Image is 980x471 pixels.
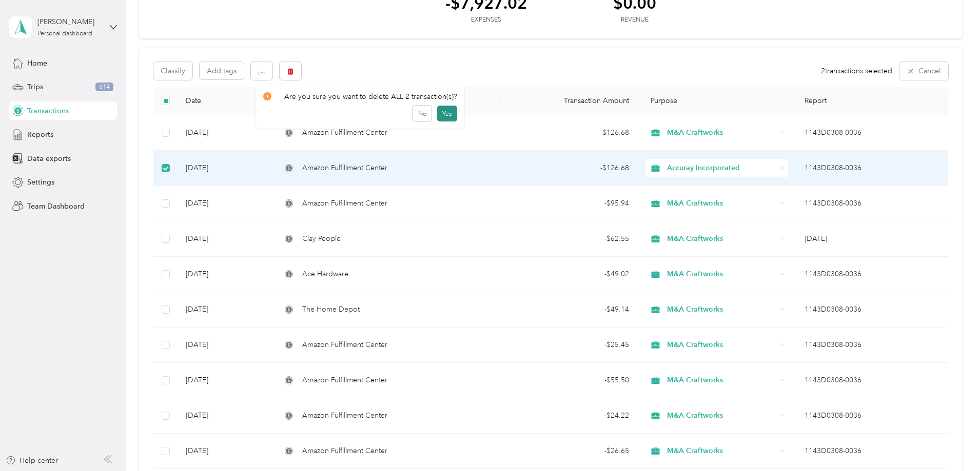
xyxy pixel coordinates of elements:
[509,410,629,421] div: - $24.22
[445,15,527,25] div: Expenses
[178,186,273,221] td: [DATE]
[667,269,776,280] span: M&A Craftworks
[437,106,457,122] button: Yes
[645,96,678,105] span: Purpose
[796,292,948,327] td: 1143D0308-0036
[667,375,776,386] span: M&A Craftworks
[796,257,948,292] td: 1143D0308-0036
[27,81,43,92] span: Trips
[302,198,387,209] span: Amazon Fulfillment Center
[178,257,273,292] td: [DATE]
[667,339,776,351] span: M&A Craftworks
[27,106,69,116] span: Transactions
[899,62,948,80] button: Cancel
[302,233,341,244] span: Clay People
[509,162,629,174] div: - $126.68
[6,455,58,466] button: Help center
[796,398,948,434] td: 1143D0308-0036
[178,151,273,186] td: [DATE]
[667,304,776,315] span: M&A Craftworks
[27,201,85,212] span: Team Dashboard
[509,304,629,315] div: - $49.14
[796,186,948,221] td: 1143D0308-0036
[178,434,273,469] td: [DATE]
[178,221,273,257] td: [DATE]
[667,410,776,421] span: M&A Craftworks
[667,445,776,457] span: M&A Craftworks
[178,115,273,151] td: [DATE]
[302,445,387,457] span: Amazon Fulfillment Center
[796,327,948,363] td: 1143D0308-0036
[302,410,387,421] span: Amazon Fulfillment Center
[821,66,892,76] span: 2 transactions selected
[302,269,348,280] span: Ace Hardware
[178,363,273,398] td: [DATE]
[178,327,273,363] td: [DATE]
[302,339,387,351] span: Amazon Fulfillment Center
[27,153,71,164] span: Data exports
[95,83,113,92] span: 614
[178,292,273,327] td: [DATE]
[509,269,629,280] div: - $49.02
[178,398,273,434] td: [DATE]
[153,62,192,80] button: Classify
[667,233,776,244] span: M&A Craftworks
[667,127,776,138] span: M&A Craftworks
[27,58,47,69] span: Home
[796,434,948,469] td: 1143D0308-0036
[27,177,54,188] span: Settings
[667,198,776,209] span: M&A Craftworks
[509,198,629,209] div: - $95.94
[509,127,629,138] div: - $126.68
[302,162,387,174] span: Amazon Fulfillment Center
[37,16,102,27] div: [PERSON_NAME]
[302,304,360,315] span: The Home Depot
[796,221,948,257] td: Dec 2023
[509,339,629,351] div: - $25.45
[509,233,629,244] div: - $62.55
[200,62,244,79] button: Add tags
[796,87,948,115] th: Report
[923,414,980,471] iframe: Everlance-gr Chat Button Frame
[509,445,629,457] div: - $26.65
[667,162,776,174] span: Accuray Incorporated
[413,106,432,122] button: No
[501,87,637,115] th: Transaction Amount
[796,363,948,398] td: 1143D0308-0036
[27,129,53,140] span: Reports
[796,115,948,151] td: 1143D0308-0036
[796,151,948,186] td: 1143D0308-0036
[263,91,457,102] div: Are you sure you want to delete ALL 2 transaction(s)?
[509,375,629,386] div: - $55.50
[178,87,273,115] th: Date
[302,127,387,138] span: Amazon Fulfillment Center
[37,31,92,37] div: Personal dashboard
[302,375,387,386] span: Amazon Fulfillment Center
[613,15,656,25] div: Revenue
